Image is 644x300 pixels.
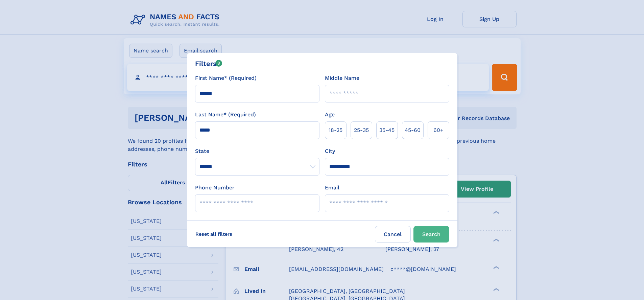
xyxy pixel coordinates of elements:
[329,126,342,134] span: 18‑25
[195,59,222,69] div: Filters
[191,226,237,242] label: Reset all filters
[433,126,444,134] span: 60+
[375,226,411,243] label: Cancel
[405,126,421,134] span: 45‑60
[325,147,335,155] label: City
[325,74,359,82] label: Middle Name
[195,147,319,155] label: State
[195,111,256,119] label: Last Name* (Required)
[325,184,339,192] label: Email
[195,74,257,82] label: First Name* (Required)
[195,184,235,192] label: Phone Number
[354,126,369,134] span: 25‑35
[413,226,449,243] button: Search
[379,126,395,134] span: 35‑45
[325,111,335,119] label: Age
